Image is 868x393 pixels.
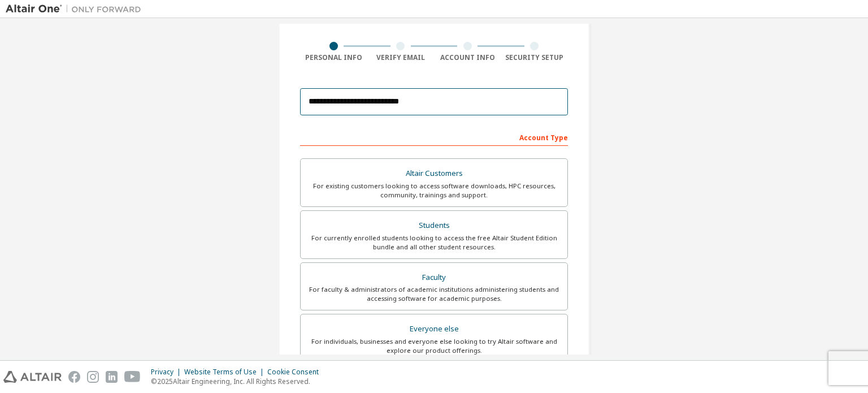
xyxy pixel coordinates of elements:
div: For existing customers looking to access software downloads, HPC resources, community, trainings ... [307,182,561,200]
div: For individuals, businesses and everyone else looking to try Altair software and explore our prod... [307,337,561,355]
div: Altair Customers [307,166,561,182]
div: Students [307,218,561,234]
img: linkedin.svg [106,371,118,383]
div: Account Info [434,53,501,62]
div: Security Setup [501,53,568,62]
div: Verify Email [367,53,435,62]
div: Personal Info [300,53,367,62]
div: For currently enrolled students looking to access the free Altair Student Edition bundle and all ... [307,234,561,252]
img: Altair One [6,3,147,15]
div: Cookie Consent [267,368,325,377]
div: Privacy [151,368,184,377]
img: youtube.svg [124,371,141,383]
img: facebook.svg [68,371,80,383]
div: Faculty [307,270,561,286]
img: instagram.svg [87,371,99,383]
div: Account Type [300,128,568,146]
div: Website Terms of Use [184,368,267,377]
div: Everyone else [307,321,561,337]
img: altair_logo.svg [3,371,62,383]
div: For faculty & administrators of academic institutions administering students and accessing softwa... [307,285,561,303]
p: © 2025 Altair Engineering, Inc. All Rights Reserved. [151,377,325,386]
